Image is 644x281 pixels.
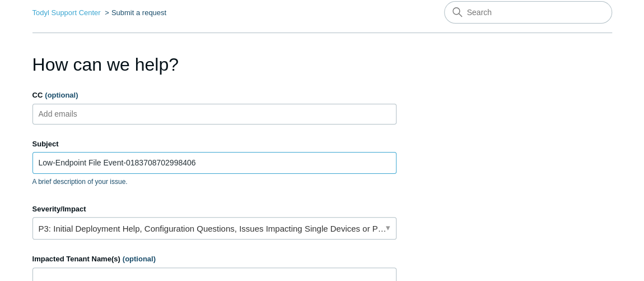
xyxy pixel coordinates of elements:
[32,8,101,17] a: Todyl Support Center
[32,177,396,187] p: A brief description of your issue.
[32,51,396,78] h1: How can we help?
[32,204,396,215] label: Severity/Impact
[444,1,612,24] input: Search
[45,91,78,99] span: (optional)
[123,255,156,263] span: (optional)
[32,217,396,239] a: P3: Initial Deployment Help, Configuration Questions, Issues Impacting Single Devices or Past Out...
[32,90,396,101] label: CC
[32,139,396,150] label: Subject
[32,8,103,17] li: Todyl Support Center
[102,8,166,17] li: Submit a request
[34,105,101,122] input: Add emails
[32,254,396,265] label: Impacted Tenant Name(s)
